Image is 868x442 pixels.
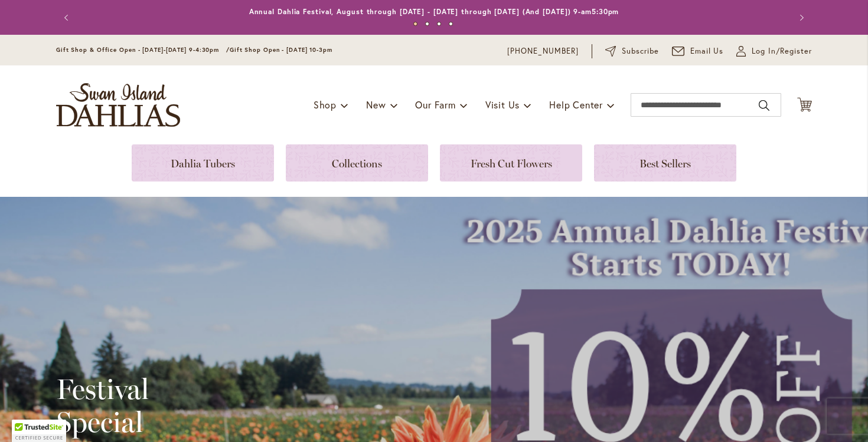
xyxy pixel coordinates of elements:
span: Our Farm [415,98,455,111]
button: 3 of 4 [437,22,441,26]
h2: Festival Special [56,372,363,438]
a: Email Us [672,45,724,57]
span: Shop [314,98,337,111]
span: Log In/Register [752,45,812,57]
button: 2 of 4 [425,22,429,26]
span: Email Us [690,45,724,57]
a: Log In/Register [736,45,812,57]
span: Visit Us [485,98,520,111]
span: Gift Shop & Office Open - [DATE]-[DATE] 9-4:30pm / [56,46,230,54]
button: 1 of 4 [413,22,417,26]
button: Previous [56,6,80,29]
span: Gift Shop Open - [DATE] 10-3pm [230,46,332,54]
span: New [366,98,386,111]
a: Annual Dahlia Festival, August through [DATE] - [DATE] through [DATE] (And [DATE]) 9-am5:30pm [249,7,619,16]
a: store logo [56,83,180,127]
button: Next [788,6,812,29]
button: 4 of 4 [449,22,453,26]
span: Subscribe [622,45,659,57]
a: Subscribe [605,45,659,57]
a: [PHONE_NUMBER] [507,45,579,57]
span: Help Center [549,98,603,111]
